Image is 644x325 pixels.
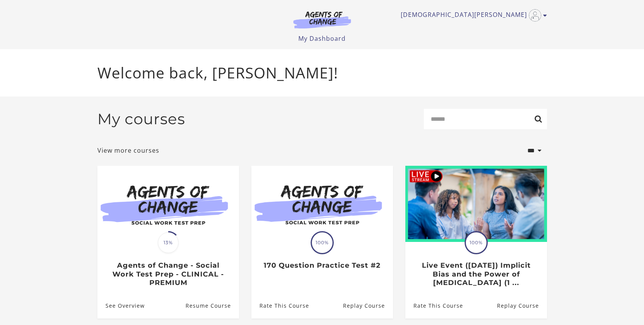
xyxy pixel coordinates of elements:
[285,11,359,28] img: Agents of Change Logo
[97,146,159,155] a: View more courses
[259,261,385,270] h3: 170 Question Practice Test #2
[97,110,185,128] h2: My courses
[497,293,547,318] a: Live Event (8/1/25) Implicit Bias and the Power of Peer Support (1 ...: Resume Course
[343,293,393,318] a: 170 Question Practice Test #2: Resume Course
[97,293,145,318] a: Agents of Change - Social Work Test Prep - CLINICAL - PREMIUM: See Overview
[105,261,231,287] h3: Agents of Change - Social Work Test Prep - CLINICAL - PREMIUM
[185,293,239,318] a: Agents of Change - Social Work Test Prep - CLINICAL - PREMIUM: Resume Course
[312,232,333,253] span: 100%
[405,293,463,318] a: Live Event (8/1/25) Implicit Bias and the Power of Peer Support (1 ...: Rate This Course
[401,9,543,22] a: Toggle menu
[466,232,487,253] span: 100%
[97,62,547,84] p: Welcome back, [PERSON_NAME]!
[298,34,346,43] a: My Dashboard
[251,293,309,318] a: 170 Question Practice Test #2: Rate This Course
[413,261,539,287] h3: Live Event ([DATE]) Implicit Bias and the Power of [MEDICAL_DATA] (1 ...
[158,232,179,253] span: 13%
